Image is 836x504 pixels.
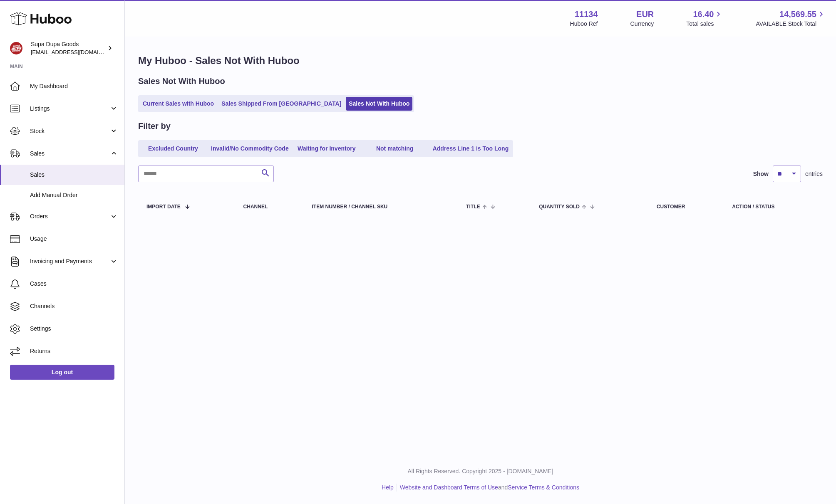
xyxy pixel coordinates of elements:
[30,127,109,135] span: Stock
[140,97,217,111] a: Current Sales with Huboo
[575,9,598,20] strong: 11134
[508,484,579,491] a: Service Terms & Conditions
[30,302,118,310] span: Channels
[208,142,292,156] a: Invalid/No Commodity Code
[630,20,654,28] div: Currency
[140,142,206,156] a: Excluded Country
[753,170,769,178] label: Show
[732,204,814,210] div: Action / Status
[570,20,598,28] div: Huboo Ref
[30,325,118,333] span: Settings
[636,9,654,20] strong: EUR
[138,76,225,87] h2: Sales Not With Huboo
[243,204,295,210] div: Channel
[10,42,22,54] img: hello@slayalldayofficial.com
[346,97,412,111] a: Sales Not With Huboo
[312,204,450,210] div: Item Number / Channel SKU
[31,49,122,55] span: [EMAIL_ADDRESS][DOMAIN_NAME]
[30,280,118,288] span: Cases
[293,142,360,156] a: Waiting for Inventory
[131,467,829,475] p: All Rights Reserved. Copyright 2025 - [DOMAIN_NAME]
[756,9,826,28] a: 14,569.55 AVAILABLE Stock Total
[756,20,826,28] span: AVAILABLE Stock Total
[138,54,823,67] h1: My Huboo - Sales Not With Huboo
[805,170,823,178] span: entries
[686,20,723,28] span: Total sales
[397,484,579,492] li: and
[693,9,714,20] span: 16.40
[539,204,580,210] span: Quantity Sold
[30,347,118,355] span: Returns
[686,9,723,28] a: 16.40 Total sales
[430,142,512,156] a: Address Line 1 is Too Long
[218,97,344,111] a: Sales Shipped From [GEOGRAPHIC_DATA]
[31,40,106,56] div: Supa Dupa Goods
[30,150,109,158] span: Sales
[146,204,181,210] span: Import date
[30,105,109,113] span: Listings
[30,191,118,199] span: Add Manual Order
[657,204,715,210] div: Customer
[382,484,394,491] a: Help
[30,212,109,220] span: Orders
[30,82,118,90] span: My Dashboard
[400,484,498,491] a: Website and Dashboard Terms of Use
[30,171,118,179] span: Sales
[30,257,109,265] span: Invoicing and Payments
[138,121,171,132] h2: Filter by
[466,204,480,210] span: Title
[362,142,428,156] a: Not matching
[30,235,118,243] span: Usage
[10,365,114,380] a: Log out
[779,9,816,20] span: 14,569.55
